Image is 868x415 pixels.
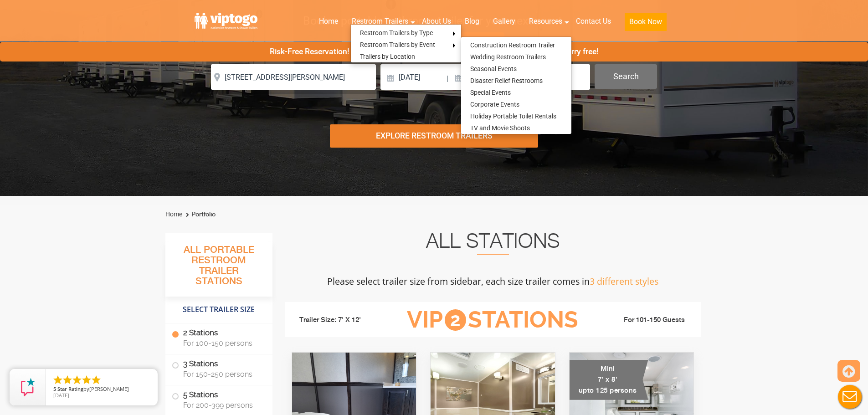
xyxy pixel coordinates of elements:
a: About Us [415,11,458,31]
span: For 150-250 persons [183,370,262,379]
h2: All Stations [285,233,701,255]
input: Delivery [380,64,446,90]
button: Book Now [625,13,667,31]
input: Pickup [450,64,519,90]
li: For 101-150 Guests [593,315,695,326]
a: Restroom Trailers by Event [351,39,444,51]
li:  [52,374,63,385]
a: Special Events [461,87,520,98]
div: Mini 7' x 8' upto 125 persons [570,360,648,400]
span: Star Rating [57,385,83,392]
span: For 100-150 persons [183,339,262,348]
a: Construction Restroom Trailer [461,39,564,51]
span: [PERSON_NAME] [89,385,129,392]
a: Restroom Trailers [345,11,415,31]
h3: VIP Stations [393,307,592,333]
a: Disaster Relief Restrooms [461,75,552,87]
a: Resources [522,11,569,31]
label: 5 Stations [172,385,266,414]
a: Book Now [618,11,673,36]
li:  [62,374,73,385]
label: 3 Stations [172,354,266,383]
button: Search [595,64,657,89]
button: Live Chat [832,379,868,415]
span: | [447,64,448,93]
li:  [91,374,102,385]
a: Restroom Trailers by Type [351,27,442,39]
h3: All Portable Restroom Trailer Stations [165,242,272,297]
a: Holiday Portable Toilet Rentals [461,110,565,122]
span: [DATE] [53,392,69,399]
a: Home [165,210,182,218]
h4: Select Trailer Size [165,301,272,318]
div: Explore Restroom Trailers [330,124,538,148]
label: 2 Stations [172,323,266,352]
li:  [72,374,82,385]
span: 5 [53,385,56,392]
span: by [53,386,150,393]
input: Where do you need your restroom? [211,64,376,90]
span: 3 different styles [590,275,658,287]
li: Trailer Size: 7' X 12' [291,307,393,334]
li:  [81,374,92,385]
a: Seasonal Events [461,63,526,75]
a: Wedding Restroom Trailers [461,51,555,63]
a: Gallery [486,11,522,31]
span: 2 [445,309,466,331]
img: Review Rating [19,378,37,396]
li: Portfolio [184,209,216,220]
a: TV and Movie Shoots [461,122,539,134]
a: Home [312,11,345,31]
a: Corporate Events [461,98,529,110]
span: For 200-399 persons [183,401,262,410]
a: Trailers by Location [351,51,424,62]
a: Blog [458,11,486,31]
a: Contact Us [569,11,618,31]
p: Please select trailer size from sidebar, each size trailer comes in [285,272,701,290]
